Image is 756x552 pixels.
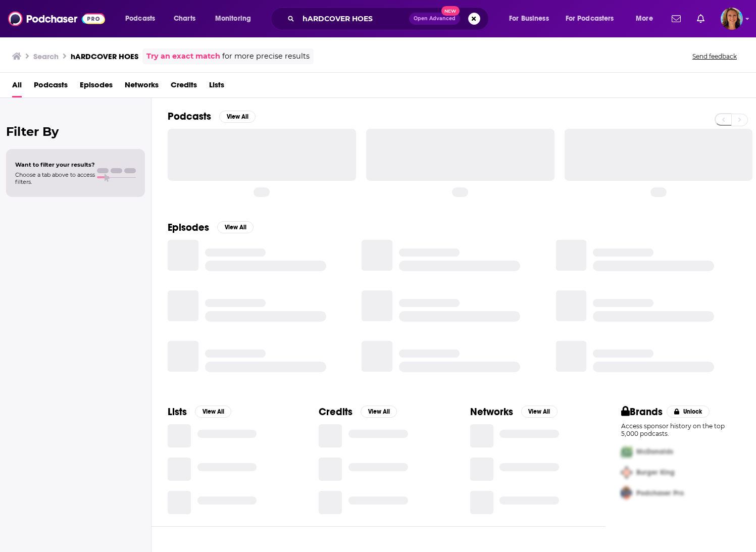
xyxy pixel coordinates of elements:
[168,221,254,234] a: EpisodesView All
[171,77,197,97] a: Credits
[298,11,409,27] input: Search podcasts, credits, & more...
[636,12,653,26] span: More
[667,406,710,418] button: Unlock
[617,462,636,483] img: Second Pro Logo
[168,221,209,234] h2: Episodes
[521,406,558,418] button: View All
[721,8,743,30] span: Logged in as MeganBeatie
[689,52,740,61] button: Send feedback
[621,406,663,418] h2: Brands
[125,12,155,26] span: Podcasts
[361,406,397,418] button: View All
[636,447,673,456] span: McDonalds
[693,10,709,27] a: Show notifications dropdown
[6,124,145,139] h2: Filter By
[15,171,95,185] span: Choose a tab above to access filters.
[33,52,59,61] h3: Search
[409,13,460,25] button: Open AdvancedNew
[319,406,397,418] a: CreditsView All
[222,51,310,62] span: for more precise results
[721,8,743,30] button: Show profile menu
[441,6,460,16] span: New
[559,11,629,27] button: open menu
[319,406,352,418] h2: Credits
[80,77,113,97] a: Episodes
[71,52,138,61] h3: hARDCOVER HOES
[566,12,614,26] span: For Podcasters
[636,489,684,497] span: Podchaser Pro
[195,406,231,418] button: View All
[219,111,256,123] button: View All
[617,441,636,462] img: First Pro Logo
[168,406,187,418] h2: Lists
[217,221,254,233] button: View All
[168,110,256,123] a: PodcastsView All
[168,406,231,418] a: ListsView All
[118,11,168,27] button: open menu
[146,51,220,62] a: Try an exact match
[215,12,251,26] span: Monitoring
[208,11,264,27] button: open menu
[15,161,95,168] span: Want to filter your results?
[174,12,195,26] span: Charts
[502,11,562,27] button: open menu
[617,483,636,504] img: Third Pro Logo
[168,110,211,123] h2: Podcasts
[125,77,159,97] a: Networks
[470,406,513,418] h2: Networks
[629,11,666,27] button: open menu
[668,10,685,27] a: Show notifications dropdown
[509,12,549,26] span: For Business
[34,77,68,97] a: Podcasts
[12,77,22,97] a: All
[8,9,105,28] img: Podchaser - Follow, Share and Rate Podcasts
[470,406,558,418] a: NetworksView All
[621,422,740,437] p: Access sponsor history on the top 5,000 podcasts.
[721,8,743,30] img: User Profile
[167,11,201,27] a: Charts
[636,468,675,477] span: Burger King
[414,16,456,21] span: Open Advanced
[280,7,498,30] div: Search podcasts, credits, & more...
[209,77,224,97] a: Lists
